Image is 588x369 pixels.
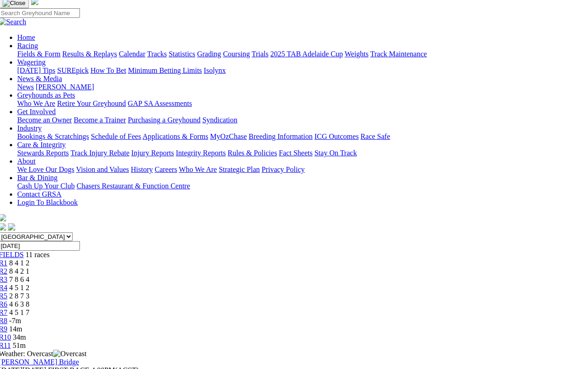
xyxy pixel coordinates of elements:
a: [DATE] Tips [17,66,55,74]
a: [PERSON_NAME] [35,83,94,91]
span: 11 races [25,251,49,259]
a: Chasers Restaurant & Function Centre [76,182,190,190]
a: Purchasing a Greyhound [128,116,200,124]
span: 34m [13,333,26,341]
a: Become a Trainer [73,116,126,124]
a: Grading [197,50,221,58]
a: Tracks [147,50,167,58]
span: 51m [12,341,25,349]
a: History [130,165,153,173]
div: Wagering [17,66,579,75]
span: 8 4 1 2 [9,259,29,267]
a: Login To Blackbook [17,198,78,206]
a: Industry [17,124,41,132]
a: Weights [345,50,368,58]
a: Careers [154,165,177,173]
a: Privacy Policy [261,165,305,173]
img: Overcast [53,350,86,358]
img: twitter.svg [8,223,15,231]
a: Stewards Reports [17,149,68,157]
span: 4 6 3 8 [9,300,29,308]
span: 8 4 2 1 [9,267,29,275]
a: 2025 TAB Adelaide Cup [270,50,343,58]
span: 2 8 7 3 [9,292,29,300]
a: Coursing [223,50,250,58]
a: We Love Our Dogs [17,165,74,173]
div: Care & Integrity [17,149,579,157]
a: How To Bet [90,66,126,74]
a: Bar & Dining [17,174,57,182]
div: News & Media [17,83,579,91]
span: -7m [9,317,21,325]
a: Get Involved [17,108,56,116]
div: Industry [17,132,579,141]
a: Who We Are [179,165,217,173]
a: Statistics [169,50,195,58]
a: Vision and Values [76,165,129,173]
a: Injury Reports [131,149,174,157]
a: Syndication [202,116,237,124]
a: Racing [17,42,38,50]
a: ICG Outcomes [314,132,358,140]
a: Applications & Forms [142,132,208,140]
a: SUREpick [57,66,88,74]
a: Calendar [119,50,145,58]
span: 14m [9,325,22,333]
div: Get Involved [17,116,579,124]
span: 7 8 6 4 [9,275,29,283]
a: Care & Integrity [17,141,66,149]
a: Contact GRSA [17,190,61,198]
a: Trials [251,50,268,58]
span: 4 5 1 2 [9,284,29,292]
div: About [17,165,579,174]
a: News & Media [17,75,62,83]
a: MyOzChase [210,132,247,140]
a: Results & Replays [62,50,117,58]
a: Minimum Betting Limits [128,66,202,74]
a: Retire Your Greyhound [57,99,126,107]
a: Isolynx [204,66,226,74]
div: Greyhounds as Pets [17,99,579,108]
a: Cash Up Your Club [17,182,74,190]
a: Become an Owner [17,116,72,124]
div: Racing [17,50,579,58]
a: Bookings & Scratchings [17,132,89,140]
a: News [17,83,34,91]
a: Greyhounds as Pets [17,91,75,99]
a: Track Injury Rebate [70,149,129,157]
a: Rules & Policies [227,149,277,157]
a: Strategic Plan [219,165,260,173]
a: Integrity Reports [175,149,226,157]
a: Stay On Track [314,149,356,157]
a: Wagering [17,58,45,66]
a: About [17,157,35,165]
a: Home [17,33,35,41]
a: Who We Are [17,99,55,107]
div: Bar & Dining [17,182,579,190]
a: GAP SA Assessments [128,99,192,107]
span: 4 5 1 7 [9,308,29,316]
a: Fields & Form [17,50,60,58]
a: Track Maintenance [370,50,427,58]
a: Breeding Information [249,132,312,140]
a: Fact Sheets [279,149,312,157]
a: Race Safe [360,132,390,140]
a: Schedule of Fees [90,132,141,140]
